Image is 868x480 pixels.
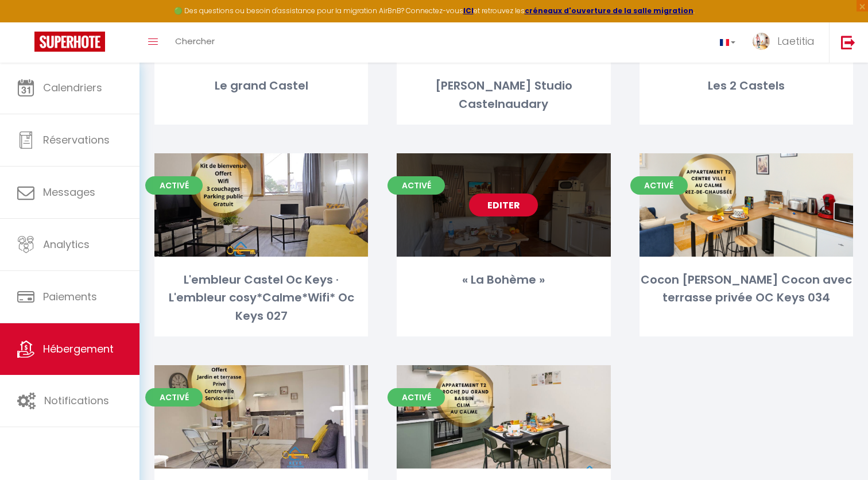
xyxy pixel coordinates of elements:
span: Analytics [43,237,90,251]
div: L'embleur Castel Oc Keys · L'embleur cosy*Calme*Wifi* Oc Keys 027 [154,271,368,325]
span: Messages [43,185,95,199]
span: Paiements [43,289,97,304]
span: Activé [145,388,203,407]
span: Activé [387,176,445,195]
span: Activé [145,176,203,195]
img: ... [753,33,770,50]
a: ICI [463,6,474,16]
div: Les 2 Castels [640,77,853,95]
img: logout [841,35,855,49]
div: [PERSON_NAME] Studio Castelnaudary [397,77,610,113]
a: Editer [469,193,538,216]
span: Hébergement [43,342,114,356]
span: Activé [387,388,445,407]
span: Chercher [175,35,215,47]
span: Activé [630,176,688,195]
a: ... Laetitia [744,22,829,63]
a: créneaux d'ouverture de la salle migration [525,6,693,16]
div: Cocon [PERSON_NAME] Cocon avec terrasse privée OC Keys 034 [640,271,853,307]
button: Ouvrir le widget de chat LiveChat [9,5,44,39]
img: Super Booking [34,32,105,52]
div: Le grand Castel [154,77,368,95]
a: Chercher [166,22,223,63]
div: « La Bohème » [397,271,610,289]
span: Laetitia [777,34,815,48]
span: Calendriers [43,80,102,95]
span: Notifications [44,393,109,408]
span: Réservations [43,133,110,147]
